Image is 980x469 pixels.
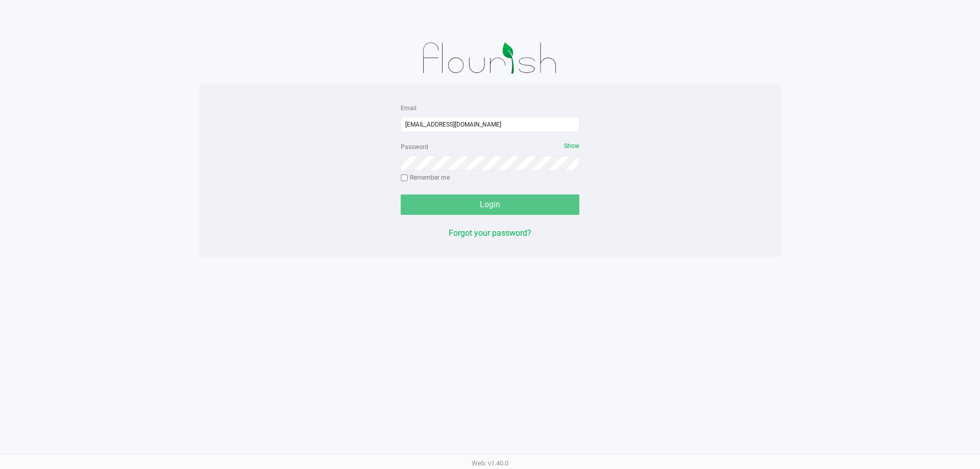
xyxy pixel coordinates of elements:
input: Remember me [401,175,408,182]
label: Remember me [401,173,450,182]
span: Show [564,142,579,150]
span: Web: v1.40.0 [472,459,508,467]
label: Password [401,142,428,152]
button: Forgot your password? [449,227,531,239]
label: Email [401,104,416,113]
